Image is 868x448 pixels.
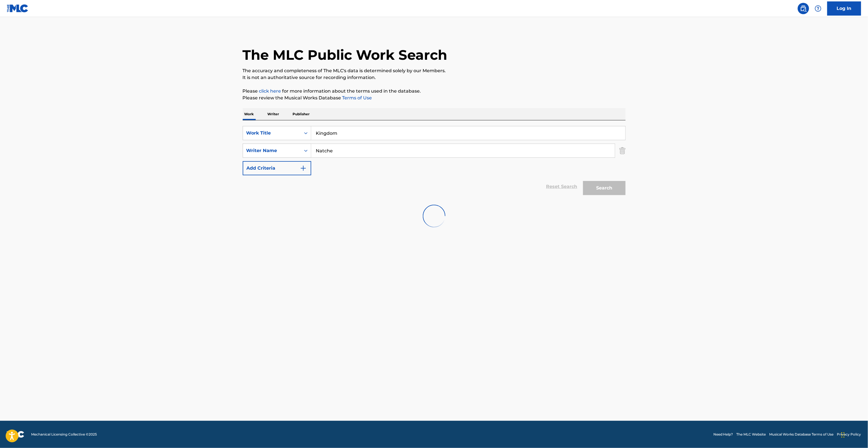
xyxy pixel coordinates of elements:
a: Need Help? [713,432,733,437]
p: The accuracy and completeness of The MLC's data is determined solely by our Members. [243,67,626,74]
p: Work [243,108,256,120]
h1: The MLC Public Work Search [243,46,447,63]
a: The MLC Website [737,432,766,437]
span: Mechanical Licensing Collective © 2025 [31,432,97,437]
a: Public Search [798,3,809,14]
button: Add Criteria [243,161,311,175]
img: 9d2ae6d4665cec9f34b9.svg [300,165,307,172]
img: search [800,5,807,12]
div: Drag [841,426,845,443]
img: help [815,5,822,12]
a: Privacy Policy [837,432,861,437]
p: Please review the Musical Works Database [243,95,626,101]
p: Please for more information about the terms used in the database. [243,88,626,95]
p: Writer [266,108,281,120]
img: logo [7,431,24,438]
img: Delete Criterion [619,144,626,158]
img: preloader [423,205,445,227]
form: Search Form [243,126,626,198]
p: It is not an authoritative source for recording information. [243,74,626,81]
div: Help [812,3,824,14]
iframe: Chat Widget [840,421,868,448]
a: Log In [827,1,861,16]
p: Publisher [291,108,312,120]
a: click here [259,88,281,94]
img: MLC Logo [7,4,29,12]
div: Writer Name [246,147,297,154]
a: Terms of Use [341,95,372,101]
div: Work Title [246,130,297,136]
a: Musical Works Database Terms of Use [769,432,834,437]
